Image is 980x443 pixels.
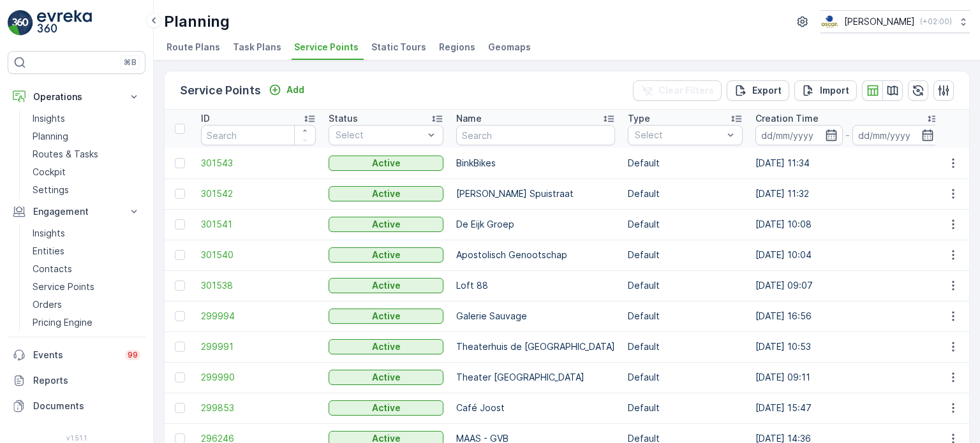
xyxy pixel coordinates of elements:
p: ⌘B [124,57,137,68]
p: Default [628,371,743,384]
p: Service Points [33,280,94,293]
p: Active [372,279,401,292]
span: Route Plans [167,41,220,54]
p: Clear Filters [658,84,714,97]
div: Toggle Row Selected [175,189,185,199]
a: 299853 [201,402,316,414]
div: Toggle Row Selected [175,372,185,382]
span: Service Points [294,41,359,54]
a: Contacts [27,260,145,278]
button: Active [329,400,443,416]
p: Select [635,129,723,142]
p: Theater [GEOGRAPHIC_DATA] [456,371,615,384]
p: Export [752,84,782,97]
div: Toggle Row Selected [175,311,185,321]
button: Active [329,217,443,232]
a: Pricing Engine [27,314,145,331]
div: Toggle Row Selected [175,403,185,413]
p: Type [628,112,650,125]
p: Active [372,402,401,414]
p: Name [456,112,482,125]
p: Café Joost [456,402,615,414]
a: Insights [27,224,145,242]
img: basis-logo_rgb2x.png [820,15,839,29]
a: Entities [27,242,145,260]
a: Settings [27,181,145,199]
a: 301541 [201,218,316,231]
input: Search [456,125,615,145]
p: Creation Time [755,112,819,125]
p: Active [372,310,401,323]
button: Operations [8,84,145,110]
span: Geomaps [488,41,531,54]
a: Planning [27,127,145,145]
button: Add [264,82,309,98]
p: Default [628,218,743,231]
p: Default [628,279,743,292]
p: Default [628,402,743,414]
div: Toggle Row Selected [175,158,185,168]
td: [DATE] 09:07 [749,270,946,301]
p: Active [372,249,401,261]
span: 301540 [201,249,316,261]
td: [DATE] 16:56 [749,301,946,331]
a: 299991 [201,340,316,353]
p: Reports [33,374,140,387]
a: Insights [27,110,145,127]
p: Loft 88 [456,279,615,292]
td: [DATE] 10:08 [749,209,946,240]
button: Clear Filters [633,80,722,101]
p: Insights [33,227,65,240]
p: Planning [33,130,68,143]
span: Static Tours [371,41,426,54]
p: Import [820,84,849,97]
p: Default [628,187,743,200]
a: 301538 [201,279,316,292]
button: Active [329,156,443,171]
a: Service Points [27,278,145,296]
td: [DATE] 10:04 [749,240,946,270]
input: Search [201,125,316,145]
p: Apostolisch Genootschap [456,249,615,261]
p: Engagement [33,205,120,218]
button: Active [329,309,443,324]
button: Active [329,370,443,385]
p: Active [372,371,401,384]
td: [DATE] 11:32 [749,178,946,209]
button: Active [329,247,443,263]
p: Active [372,218,401,231]
p: ( +02:00 ) [920,17,952,27]
p: Status [329,112,358,125]
p: [PERSON_NAME] Spuistraat [456,187,615,200]
img: logo_light-DOdMpM7g.png [37,10,92,36]
button: Active [329,278,443,293]
input: dd/mm/yyyy [755,125,843,145]
a: Routes & Tasks [27,145,145,163]
td: [DATE] 11:34 [749,148,946,178]
p: Default [628,340,743,353]
p: Active [372,187,401,200]
button: Engagement [8,199,145,224]
td: [DATE] 15:47 [749,393,946,423]
div: Toggle Row Selected [175,250,185,260]
p: De Eijk Groep [456,218,615,231]
button: Import [794,80,857,101]
div: Toggle Row Selected [175,280,185,291]
a: 299990 [201,371,316,384]
p: Active [372,340,401,353]
p: 99 [128,350,138,360]
span: Regions [439,41,475,54]
p: Default [628,310,743,323]
p: Events [33,349,117,361]
div: Toggle Row Selected [175,342,185,352]
p: Planning [164,11,230,32]
button: [PERSON_NAME](+02:00) [820,10,970,33]
span: Task Plans [233,41,281,54]
button: Active [329,339,443,354]
a: 301543 [201,157,316,170]
p: Galerie Sauvage [456,310,615,323]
